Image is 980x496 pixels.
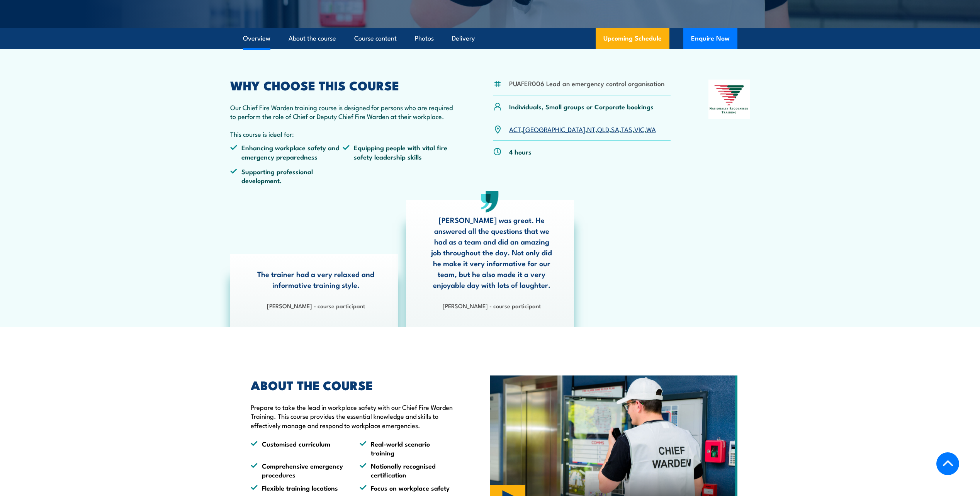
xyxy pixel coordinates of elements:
a: Upcoming Schedule [596,28,669,49]
strong: [PERSON_NAME] - course participant [267,301,365,310]
p: This course is ideal for: [230,129,456,138]
li: Comprehensive emergency procedures [251,461,346,479]
p: The trainer had a very relaxed and informative training style. [253,268,379,290]
li: PUAFER006 Lead an emergency control organisation [509,79,664,88]
li: Nationally recognised certification [360,461,455,479]
p: , , , , , , , [509,125,656,134]
img: Nationally Recognised Training logo. [708,80,750,119]
a: About the course [289,28,336,49]
li: Real-world scenario training [360,439,455,457]
p: Our Chief Fire Warden training course is designed for persons who are required to perform the rol... [230,103,456,121]
strong: [PERSON_NAME] - course participant [443,301,541,310]
p: 4 hours [509,147,532,156]
a: WA [646,124,656,134]
a: Delivery [452,28,475,49]
h2: ABOUT THE COURSE [251,379,455,390]
li: Enhancing workplace safety and emergency preparedness [230,143,343,161]
a: QLD [597,124,609,134]
a: Course content [354,28,397,49]
a: ACT [509,124,521,134]
h2: WHY CHOOSE THIS COURSE [230,80,456,90]
li: Supporting professional development. [230,167,343,185]
a: Photos [415,28,434,49]
p: Prepare to take the lead in workplace safety with our Chief Fire Warden Training. This course pro... [251,403,455,430]
a: [GEOGRAPHIC_DATA] [523,124,585,134]
p: [PERSON_NAME] was great. He answered all the questions that we had as a team and did an amazing j... [429,214,555,290]
a: SA [611,124,619,134]
a: Overview [243,28,270,49]
a: NT [587,124,595,134]
li: Flexible training locations [251,483,346,492]
li: Focus on workplace safety [360,483,455,492]
li: Customised curriculum [251,439,346,457]
a: VIC [634,124,644,134]
button: Enquire Now [683,28,737,49]
p: Individuals, Small groups or Corporate bookings [509,102,654,111]
a: TAS [621,124,632,134]
li: Equipping people with vital fire safety leadership skills [343,143,455,161]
